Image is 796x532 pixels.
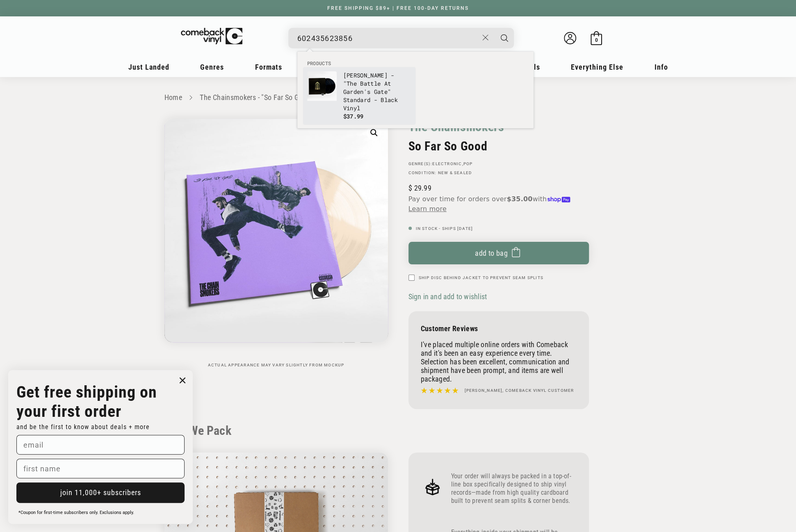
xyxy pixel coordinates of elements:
[128,63,169,71] span: Just Landed
[421,340,577,383] p: I've placed multiple online orders with Comeback and it's been an easy experience every time. Sel...
[463,161,473,166] a: Pop
[419,275,543,281] label: Ship Disc Behind Jacket To Prevent Seam Splits
[408,242,589,264] button: Add to bag
[408,226,589,231] p: In Stock - Ships [DATE]
[176,374,189,386] button: Close dialog
[16,423,150,431] span: and be the first to know about deals + more
[164,92,632,104] nav: breadcrumbs
[16,482,185,503] button: join 11,000+ subscribers
[408,292,489,301] button: Sign in and add to wishlist
[421,385,458,396] img: star5.svg
[200,63,224,71] span: Genres
[343,112,364,120] span: $37.99
[408,184,431,192] span: 29.99
[164,363,388,368] p: Actual appearance may vary slightly from mockup
[595,37,598,43] span: 0
[164,423,632,438] h2: How We Pack
[408,184,412,192] span: $
[255,63,282,71] span: Formats
[18,510,134,515] span: *Coupon for first-time subscribers only. Exclusions apply.
[297,52,534,128] div: Products
[164,119,388,368] media-gallery: Gallery Viewer
[655,63,668,71] span: Info
[465,387,574,394] h4: [PERSON_NAME], Comeback Vinyl customer
[408,292,487,301] span: Sign in and add to wishlist
[432,161,462,166] a: Electronic
[16,435,185,455] input: email
[307,71,337,101] img: Greta Van Fleet - "The Battle At Garden's Gate" Standard - Black Vinyl
[343,71,411,112] p: [PERSON_NAME] - "The Battle At Garden's Gate" Standard - Black Vinyl
[571,63,623,71] span: Everything Else
[297,30,478,47] input: When autocomplete results are available use up and down arrows to review and enter to select
[478,29,493,47] button: Close
[16,382,157,421] strong: Get free shipping on your first order
[200,93,313,102] a: The Chainsmokers - "So Far So Good"
[421,324,577,333] p: Customer Reviews
[164,93,182,102] a: Home
[408,171,589,175] p: Condition: New & Sealed
[16,459,185,478] input: first name
[451,472,577,505] p: Your order will always be packed in a top-of-line box specifically designed to ship vinyl records...
[288,28,514,48] div: Search
[475,249,508,257] span: Add to bag
[408,139,589,153] h2: So Far So Good
[303,60,528,67] li: Products
[494,28,515,48] button: Search
[307,71,411,120] a: Greta Van Fleet - "The Battle At Garden's Gate" Standard - Black Vinyl [PERSON_NAME] - "The Battl...
[303,67,415,125] li: products: Greta Van Fleet - "The Battle At Garden's Gate" Standard - Black Vinyl
[421,475,445,499] img: Frame_4.png
[408,161,589,166] p: GENRE(S): ,
[319,5,477,11] a: FREE SHIPPING $89+ | FREE 100-DAY RETURNS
